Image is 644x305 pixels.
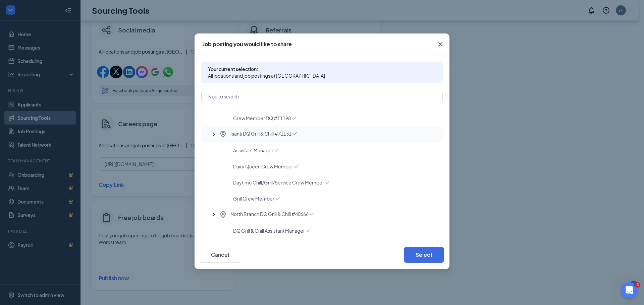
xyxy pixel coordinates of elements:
svg: Checkmark [309,211,315,217]
svg: LocationPin [219,211,227,219]
span: Dairy Queen Crew Member [233,163,293,170]
span: Crew Member DQ #11198 [233,115,291,122]
svg: Checkmark [291,130,298,137]
svg: Checkmark [273,147,280,154]
svg: SmallChevronUp [211,131,217,138]
svg: LocationPin [219,130,227,138]
button: Select [404,247,444,263]
svg: Checkmark [274,195,281,202]
span: North Branch DQ Grill & Chill #40666 [230,211,309,219]
svg: Checkmark [293,163,300,170]
svg: Checkmark [305,227,312,234]
svg: Checkmark [291,115,298,122]
input: Type to search [201,90,443,103]
svg: SmallChevronUp [211,211,217,218]
button: Close [431,33,449,55]
svg: Checkmark [324,179,331,186]
span: Grill Crew Member [233,195,274,202]
span: Daytime Chill/Grill/Service Crew Member [233,179,324,186]
iframe: Intercom live chat [621,282,637,298]
span: Assistant Manager [233,147,273,154]
svg: Cross [436,40,444,48]
span: Isanti DQ Grill & Chill #71131 [230,130,291,138]
span: All locations and job postings at [GEOGRAPHIC_DATA] [208,72,436,79]
div: Job posting you would like to share [203,41,292,48]
span: Your current selection : [208,66,436,72]
span: DQ Grill & Chill Assistant Manager [233,227,305,234]
button: Cancel [200,247,240,263]
span: 4 [635,282,640,288]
